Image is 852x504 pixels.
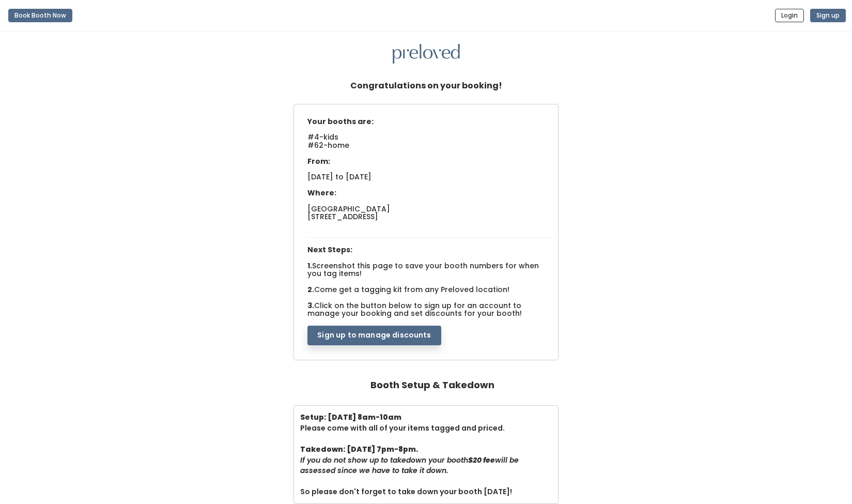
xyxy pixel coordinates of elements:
span: Click on the button below to sign up for an account to manage your booking and set discounts for ... [307,300,522,318]
span: Where: [307,188,336,198]
i: If you do not show up to takedown your booth will be assessed since we have to take it down. [300,455,519,476]
button: Book Booth Now [8,9,72,22]
div: 1. 2. 3. [302,113,557,345]
span: [DATE] to [DATE] [307,172,371,182]
span: Your booths are: [307,116,374,127]
span: From: [307,156,330,166]
button: Sign up to manage discounts [307,326,441,345]
button: Login [775,9,804,22]
span: [GEOGRAPHIC_DATA] [STREET_ADDRESS] [307,204,390,222]
a: Book Booth Now [8,4,72,27]
b: $20 fee [468,455,495,465]
h5: Congratulations on your booking! [350,76,502,96]
a: Sign up to manage discounts [307,330,441,340]
span: #4-kids [307,132,338,148]
b: Takedown: [DATE] 7pm-8pm. [300,444,418,454]
img: preloved logo [393,44,460,64]
span: Screenshot this page to save your booth numbers for when you tag items! [307,261,539,279]
div: Please come with all of your items tagged and priced. So please don't forget to take down your bo... [300,412,551,497]
b: Setup: [DATE] 8am-10am [300,412,401,422]
span: #62-home [307,140,349,157]
span: Come get a tagging kit from any Preloved location! [314,284,509,295]
h4: Booth Setup & Takedown [370,375,494,395]
button: Sign up [810,9,846,22]
span: Next Steps: [307,245,352,255]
